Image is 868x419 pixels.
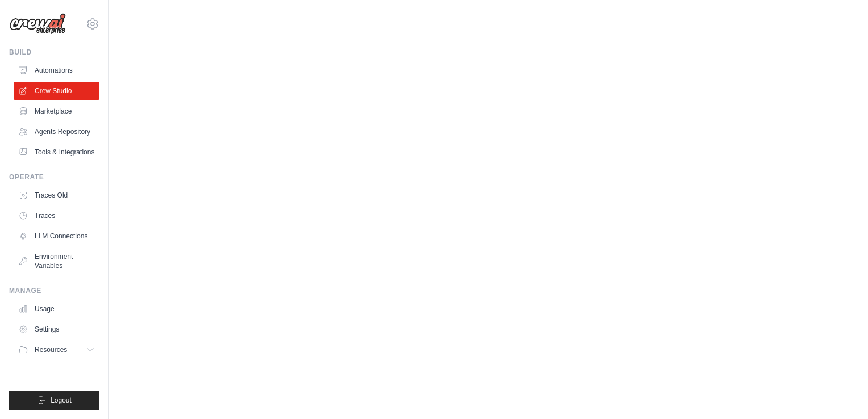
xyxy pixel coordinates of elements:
a: Automations [14,61,99,79]
a: Marketplace [14,102,99,120]
a: Settings [14,320,99,338]
div: Operate [9,173,99,182]
a: Traces Old [14,186,99,204]
div: Manage [9,286,99,295]
button: Resources [14,341,99,359]
span: Resources [35,345,67,354]
a: Environment Variables [14,248,99,275]
a: Usage [14,300,99,318]
span: Logout [51,396,72,405]
img: Logo [9,13,66,35]
a: Traces [14,207,99,225]
div: Build [9,48,99,57]
a: LLM Connections [14,227,99,245]
a: Agents Repository [14,123,99,141]
button: Logout [9,391,99,410]
a: Tools & Integrations [14,143,99,161]
a: Crew Studio [14,82,99,100]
